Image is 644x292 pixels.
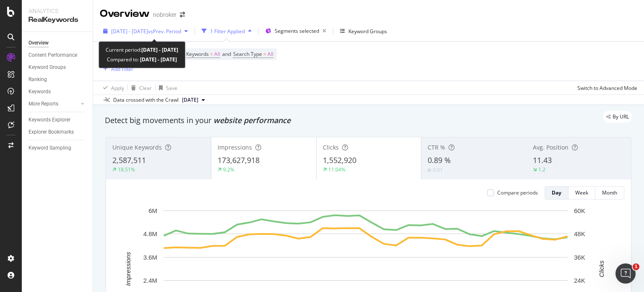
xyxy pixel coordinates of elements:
div: 18.51% [118,166,135,173]
text: 2.4M [143,277,157,284]
div: Week [575,189,588,196]
a: Keyword Sampling [29,144,87,153]
div: 9.2% [223,166,234,173]
text: 60K [574,207,585,214]
div: 0.01 [433,166,443,174]
b: [DATE] - [DATE] [141,46,178,53]
div: Clear [139,84,152,92]
img: Equal [428,169,431,171]
span: Search Type [233,50,262,58]
div: Compared to: [107,55,177,64]
button: [DATE] [179,95,208,105]
span: Unique Keywords [112,143,162,151]
span: By URL [613,114,629,119]
div: 1.2 [538,166,545,173]
div: 1 Filter Applied [210,28,245,35]
button: Day [545,186,569,200]
span: All [214,48,220,60]
text: 3.6M [143,254,157,261]
span: 2025 Jul. 7th [182,96,198,104]
text: 24K [574,277,585,284]
button: Clear [128,81,152,95]
a: Keywords [29,87,87,96]
div: Content Performance [29,51,77,60]
a: Keyword Groups [29,63,87,72]
a: Content Performance [29,51,87,60]
div: RealKeywords [29,15,86,25]
div: Analytics [29,7,86,15]
span: Clicks [323,143,339,151]
div: legacy label [603,111,632,123]
button: Segments selected [262,24,330,38]
button: [DATE] - [DATE]vsPrev. Period [100,24,191,38]
div: nobroker [153,11,177,19]
span: All [267,48,273,60]
a: Explorer Bookmarks [29,128,87,137]
button: Month [595,186,624,200]
button: Week [569,186,595,200]
div: More Reports [29,100,58,108]
span: vs Prev. Period [148,28,181,35]
div: Keyword Sampling [29,144,71,153]
div: Data crossed with the Crawl [113,96,179,104]
a: More Reports [29,100,78,108]
div: Apply [111,84,124,92]
div: Keyword Groups [29,63,66,72]
iframe: Intercom live chat [615,263,636,284]
a: Keywords Explorer [29,116,87,124]
div: 11.04% [328,166,345,173]
button: Save [156,81,177,95]
button: Keyword Groups [337,24,390,38]
span: Impressions [218,143,252,151]
div: Overview [29,39,49,47]
div: arrow-right-arrow-left [180,12,185,18]
div: Month [602,189,617,196]
span: = [263,50,266,58]
div: Day [552,189,561,196]
span: Segments selected [275,27,319,34]
div: Explorer Bookmarks [29,128,74,137]
div: Keywords Explorer [29,116,70,124]
div: Save [166,84,177,92]
span: 173,627,918 [218,155,260,165]
span: Avg. Position [533,143,569,151]
span: = [210,50,213,58]
div: Current period: [106,45,178,55]
div: Compare periods [497,189,538,196]
button: Apply [100,81,124,95]
text: Clicks [598,260,605,277]
div: Keywords [29,87,51,96]
span: and [222,50,231,58]
a: Overview [29,39,87,47]
text: 6M [148,207,157,214]
button: Add Filter [100,64,133,74]
div: Switch to Advanced Mode [577,84,637,92]
text: 48K [574,230,585,237]
span: 2,587,511 [112,155,146,165]
b: [DATE] - [DATE] [139,56,177,63]
span: 0.89 % [428,155,451,165]
div: Add Filter [111,66,133,73]
button: Switch to Advanced Mode [574,81,637,95]
a: Ranking [29,75,87,84]
span: [DATE] - [DATE] [111,28,148,35]
text: Impressions [125,252,132,286]
div: Ranking [29,75,47,84]
span: Keywords [186,50,209,58]
div: Overview [100,7,150,21]
span: 1 [633,263,639,270]
span: 11.43 [533,155,552,165]
div: Keyword Groups [348,28,387,35]
button: 1 Filter Applied [198,24,255,38]
span: 1,552,920 [323,155,356,165]
text: 36K [574,254,585,261]
text: 4.8M [143,230,157,237]
span: CTR % [428,143,445,151]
